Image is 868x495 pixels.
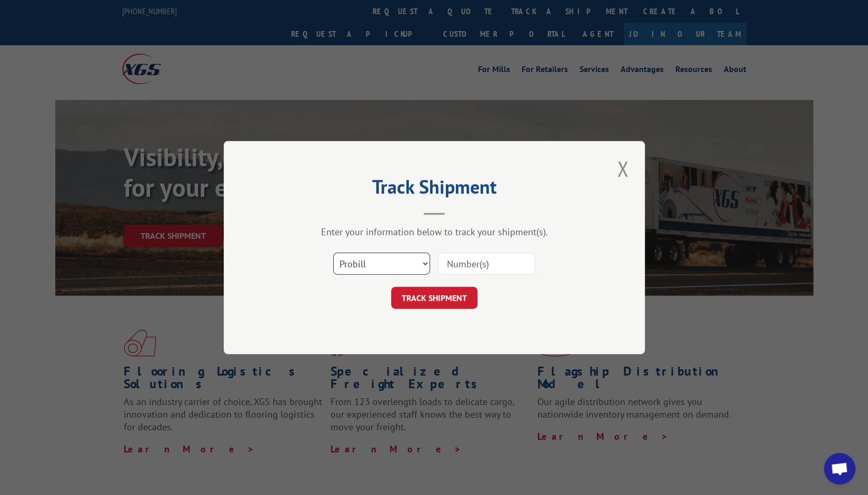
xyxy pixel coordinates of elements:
[824,453,855,484] a: Open chat
[438,252,535,275] input: Number(s)
[391,287,477,309] button: TRACK SHIPMENT
[276,226,592,238] div: Enter your information below to track your shipment(s).
[276,179,592,199] h2: Track Shipment
[614,154,632,183] button: Close modal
